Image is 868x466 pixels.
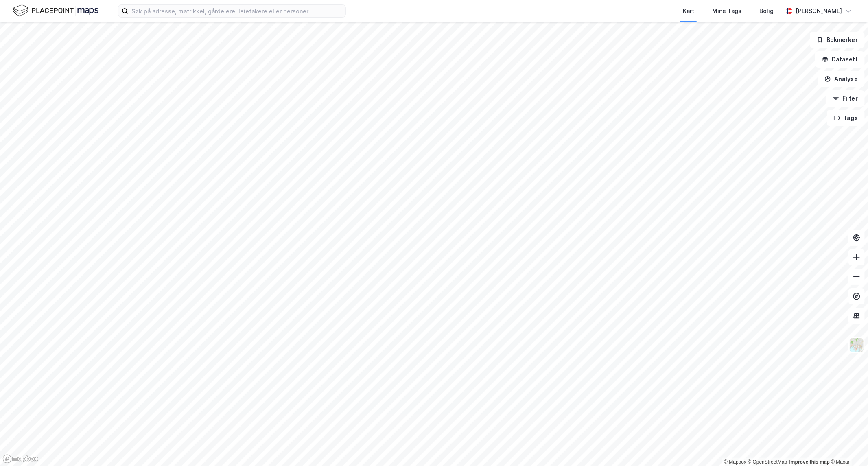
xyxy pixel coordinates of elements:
a: Mapbox [724,459,746,465]
a: Mapbox homepage [2,454,38,464]
img: logo.f888ab2527a4732fd821a326f86c7f29.svg [13,4,98,18]
button: Filter [826,90,865,107]
a: Improve this map [789,459,830,465]
button: Bokmerker [810,32,865,48]
div: Kontrollprogram for chat [827,427,868,466]
div: Mine Tags [712,6,741,16]
button: Datasett [815,51,865,68]
a: OpenStreetMap [748,459,787,465]
div: Kart [683,6,694,16]
button: Analyse [818,71,865,87]
div: Bolig [759,6,774,16]
input: Søk på adresse, matrikkel, gårdeiere, leietakere eller personer [128,5,345,17]
img: Z [849,337,864,353]
div: [PERSON_NAME] [796,6,842,16]
button: Tags [827,110,865,126]
iframe: Chat Widget [827,427,868,466]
